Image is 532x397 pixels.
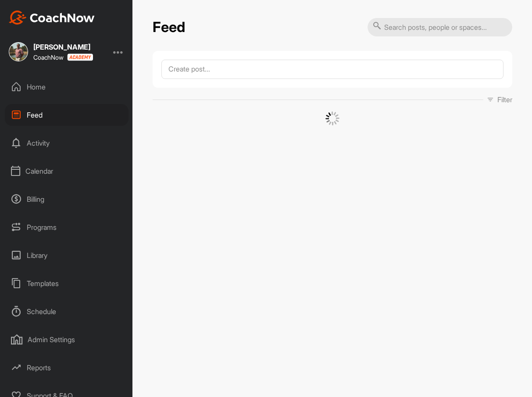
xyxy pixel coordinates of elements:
h2: Feed [153,19,185,36]
div: Activity [5,132,129,154]
p: Filter [497,94,512,105]
div: Schedule [5,300,129,322]
div: Programs [5,216,129,238]
div: Feed [5,104,129,126]
div: [PERSON_NAME] [33,43,93,50]
img: G6gVgL6ErOh57ABN0eRmCEwV0I4iEi4d8EwaPGI0tHgoAbU4EAHFLEQAh+QQFCgALACwIAA4AGAASAAAEbHDJSesaOCdk+8xg... [325,111,339,125]
div: Home [5,76,129,98]
img: CoachNow acadmey [67,54,93,61]
div: Calendar [5,160,129,182]
div: Admin Settings [5,329,129,351]
input: Search posts, people or spaces... [368,18,512,36]
div: Library [5,244,129,266]
div: Reports [5,357,129,379]
img: square_67b95d90d14622879c0c59f72079d0a0.jpg [9,42,28,61]
div: Templates [5,272,129,294]
img: CoachNow [9,11,95,25]
div: Billing [5,188,129,210]
div: CoachNow [33,54,93,61]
